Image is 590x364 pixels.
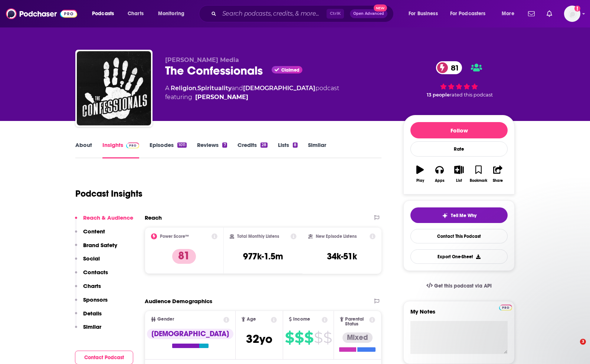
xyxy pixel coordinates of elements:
button: open menu [87,8,124,20]
span: Logged in as TinaPugh [564,6,580,22]
h2: Audience Demographics [145,298,212,305]
button: Bookmark [469,161,488,187]
p: Charts [83,282,101,289]
button: Play [410,161,430,187]
iframe: Intercom live chat [565,339,583,357]
span: rated this podcast [450,92,493,98]
label: My Notes [410,308,508,321]
button: open menu [403,8,447,20]
button: open menu [445,8,496,20]
div: Rate [410,141,508,157]
span: Parental Status [345,317,368,327]
button: open menu [153,8,194,20]
a: Show notifications dropdown [525,7,538,20]
span: $ [314,332,322,344]
h2: Reach [145,214,162,221]
span: For Business [409,9,438,19]
a: About [75,141,92,158]
a: Reviews7 [197,141,227,158]
p: Details [83,310,102,317]
h1: Podcast Insights [75,188,142,199]
button: Apps [430,161,449,187]
p: Sponsors [83,296,108,303]
span: featuring [165,93,339,102]
p: Contacts [83,269,108,276]
img: tell me why sparkle [442,213,448,219]
a: Contact This Podcast [410,229,508,243]
button: Social [75,255,100,269]
span: Podcasts [92,9,114,19]
span: 32 yo [246,332,272,346]
button: Open AdvancedNew [350,9,387,18]
h3: 977k-1.5m [243,251,283,262]
span: and [232,85,243,92]
p: Social [83,255,100,262]
button: Share [488,161,508,187]
h3: 34k-51k [327,251,357,262]
button: Follow [410,122,508,138]
a: [DEMOGRAPHIC_DATA] [243,85,315,92]
a: Episodes1011 [150,141,187,158]
p: 81 [172,249,196,264]
button: Show profile menu [564,6,580,22]
div: Play [416,178,424,183]
img: The Confessionals [77,51,151,125]
div: A podcast [165,84,339,102]
span: Get this podcast via API [434,283,492,289]
span: $ [323,332,332,344]
div: Bookmark [470,178,487,183]
span: $ [295,332,304,344]
input: Search podcasts, credits, & more... [219,8,327,20]
span: Age [247,317,256,322]
span: 3 [580,339,586,345]
span: , [196,85,197,92]
div: 81 13 peoplerated this podcast [403,56,515,102]
a: 81 [436,61,462,74]
svg: Add a profile image [574,6,580,12]
a: InsightsPodchaser Pro [102,141,139,158]
span: Monitoring [158,9,184,19]
a: Spirituality [197,85,232,92]
div: 28 [260,142,268,148]
p: Brand Safety [83,242,117,249]
a: Get this podcast via API [420,277,498,295]
p: Similar [83,323,101,330]
span: $ [285,332,294,344]
div: 1011 [177,142,187,148]
span: Gender [157,317,174,322]
button: Sponsors [75,296,108,310]
button: Details [75,310,102,324]
img: User Profile [564,6,580,22]
span: [PERSON_NAME] Media [165,56,239,63]
img: Podchaser Pro [126,142,139,148]
a: Charts [123,8,148,20]
div: 7 [222,142,227,148]
div: [DEMOGRAPHIC_DATA] [147,329,233,339]
span: Charts [128,9,144,19]
span: Income [293,317,310,322]
span: Ctrl K [327,9,344,19]
div: List [456,178,462,183]
a: Lists8 [278,141,298,158]
button: Charts [75,282,101,296]
p: Content [83,228,105,235]
button: open menu [496,8,524,20]
a: Credits28 [237,141,268,158]
img: Podchaser - Follow, Share and Rate Podcasts [6,7,77,21]
span: 13 people [427,92,450,98]
a: Show notifications dropdown [544,7,555,20]
button: Brand Safety [75,242,117,255]
div: Mixed [342,332,373,343]
button: Similar [75,323,101,337]
button: Contacts [75,269,108,282]
div: Share [493,178,503,183]
button: Reach & Audience [75,214,133,228]
span: Claimed [281,68,299,72]
a: Religion [171,85,196,92]
button: Export One-Sheet [410,249,508,264]
span: More [502,9,514,19]
button: Content [75,228,105,242]
span: Open Advanced [353,12,384,16]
